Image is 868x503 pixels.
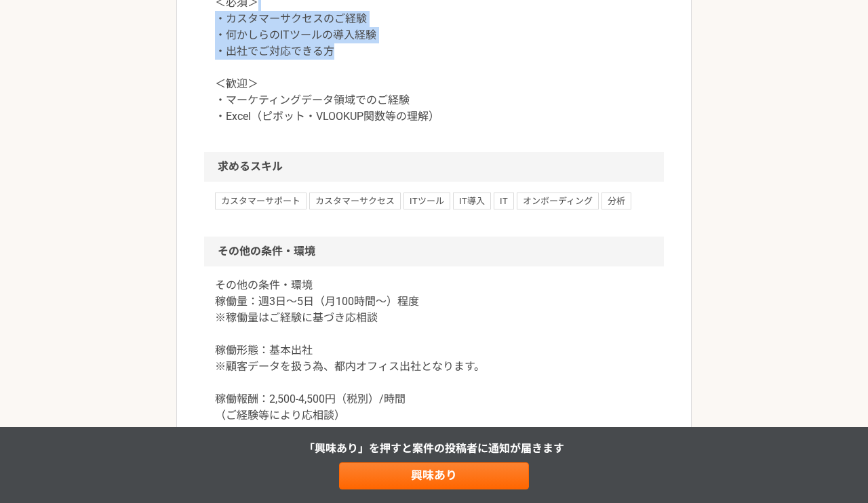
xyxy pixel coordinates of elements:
[601,193,631,209] span: 分析
[215,193,307,209] span: カスタマーサポート
[304,441,564,457] p: 「興味あり」を押すと 案件の投稿者に通知が届きます
[309,193,401,209] span: カスタマーサクセス
[403,193,450,209] span: ITツール
[517,193,599,209] span: オンボーディング
[204,237,664,266] h2: その他の条件・環境
[494,193,514,209] span: IT
[204,152,664,182] h2: 求めるスキル
[453,193,491,209] span: IT導入
[215,277,653,456] p: その他の条件・環境 稼働量：週3日〜5日（月100時間〜）程度 ※稼働量はご経験に基づき応相談 稼働形態：基本出社 ※顧客データを扱う為、都内オフィス出社となります。 稼働報酬：2,500-4,...
[339,462,529,489] a: 興味あり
